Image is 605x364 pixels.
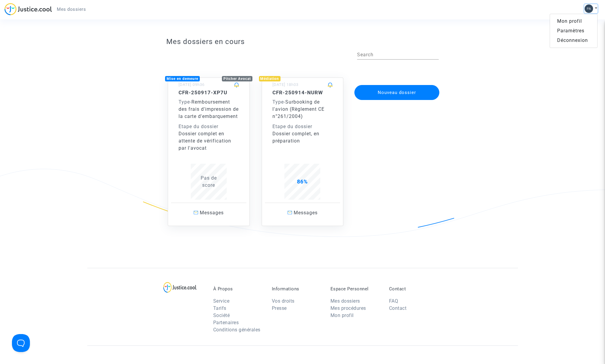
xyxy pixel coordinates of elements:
small: [DATE] 18h03 [272,82,298,87]
div: Etape du dossier [179,123,239,130]
a: Conditions générales [213,327,260,333]
a: Contact [389,305,407,311]
span: Messages [200,210,224,216]
a: Service [213,298,230,304]
span: Mes dossiers [57,7,86,12]
span: Type [179,99,190,105]
p: À Propos [213,286,263,292]
h3: Mes dossiers en cours [166,37,439,46]
small: [DATE] 09h36 [179,82,205,87]
button: Nouveau dossier [354,85,439,100]
a: FAQ [389,298,398,304]
h5: CFR-250917-XP7U [179,90,239,95]
a: Vos droits [272,298,295,304]
h5: CFR-250914-NURW [272,90,333,95]
a: Partenaires [213,320,239,325]
iframe: Help Scout Beacon - Open [12,334,30,352]
div: Dossier complet en attente de vérification par l'avocat [179,130,239,152]
a: Mon profil [550,16,597,26]
span: Type [272,99,284,105]
span: - [179,99,191,105]
a: Société [213,313,230,318]
div: Mise en demeure [165,76,200,81]
a: Nouveau dossier [354,81,440,87]
div: Pitcher Avocat [222,76,252,81]
a: Médiation[DATE] 18h03CFR-250914-NURWType-Surbooking de l'avion (Règlement CE n°261/2004)Etape du ... [256,66,350,226]
p: Contact [389,286,439,292]
span: 86% [297,178,308,185]
a: Mes dossiers [52,5,91,14]
a: Déconnexion [550,36,597,45]
a: Presse [272,305,287,311]
a: Mise en demeurePitcher Avocat[DATE] 09h36CFR-250917-XP7UType-Remboursement des frais d'impression... [162,66,256,226]
p: Informations [272,286,321,292]
a: Messages [265,203,340,223]
img: jc-logo.svg [4,3,52,15]
div: Dossier complet, en préparation [272,130,333,145]
span: - [272,99,285,105]
span: Messages [294,210,318,216]
div: Médiation [259,76,281,81]
img: 70094d8604c59bed666544247a582dd0 [585,4,593,13]
div: Etape du dossier [272,123,333,130]
a: Messages [171,203,246,223]
a: Mes procédures [330,305,366,311]
a: Paramètres [550,26,597,36]
a: Tarifs [213,305,226,311]
p: Espace Personnel [330,286,380,292]
a: Mes dossiers [330,298,360,304]
span: Surbooking de l'avion (Règlement CE n°261/2004) [272,99,324,119]
span: Remboursement des frais d'impression de la carte d'embarquement [179,99,239,119]
img: logo-lg.svg [163,282,196,293]
a: Mon profil [330,313,354,318]
span: Pas de score [201,175,217,188]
